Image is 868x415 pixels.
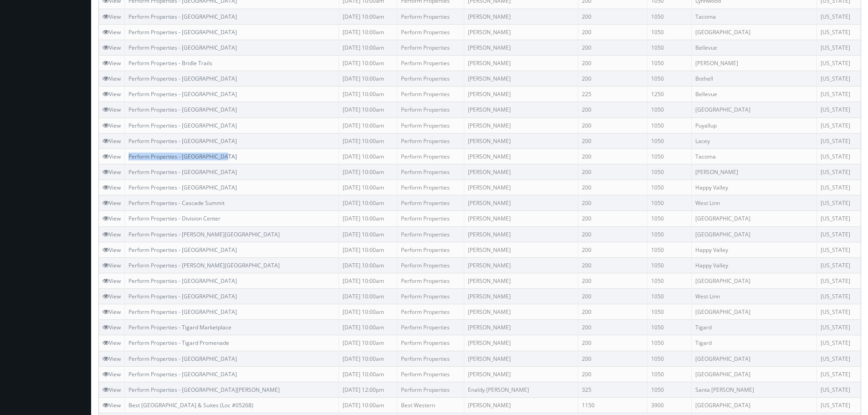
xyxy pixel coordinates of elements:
[817,257,861,273] td: [US_STATE]
[339,351,397,366] td: [DATE] 10:00am
[692,335,817,351] td: Tigard
[578,304,647,320] td: 200
[128,153,237,160] a: Perform Properties - [GEOGRAPHIC_DATA]
[692,304,817,320] td: [GEOGRAPHIC_DATA]
[578,320,647,335] td: 200
[464,320,578,335] td: [PERSON_NAME]
[103,401,121,409] a: View
[578,40,647,55] td: 200
[128,75,237,82] a: Perform Properties - [GEOGRAPHIC_DATA]
[578,24,647,40] td: 200
[578,211,647,226] td: 200
[103,292,121,300] a: View
[692,87,817,102] td: Bellevue
[578,102,647,118] td: 200
[339,133,397,149] td: [DATE] 10:00am
[464,55,578,71] td: [PERSON_NAME]
[647,211,691,226] td: 1050
[647,87,691,102] td: 1250
[647,289,691,304] td: 1050
[817,226,861,242] td: [US_STATE]
[647,71,691,87] td: 1050
[692,366,817,382] td: [GEOGRAPHIC_DATA]
[817,320,861,335] td: [US_STATE]
[397,242,464,257] td: Perform Properties
[128,59,212,67] a: Perform Properties - Bridle Trails
[128,137,237,145] a: Perform Properties - [GEOGRAPHIC_DATA]
[817,87,861,102] td: [US_STATE]
[128,308,237,316] a: Perform Properties - [GEOGRAPHIC_DATA]
[103,75,121,82] a: View
[692,382,817,397] td: Santa [PERSON_NAME]
[692,149,817,164] td: Tacoma
[578,195,647,211] td: 200
[103,184,121,191] a: View
[339,40,397,55] td: [DATE] 10:00am
[397,273,464,288] td: Perform Properties
[397,195,464,211] td: Perform Properties
[103,168,121,176] a: View
[397,320,464,335] td: Perform Properties
[339,335,397,351] td: [DATE] 10:00am
[817,273,861,288] td: [US_STATE]
[578,133,647,149] td: 200
[103,370,121,378] a: View
[578,273,647,288] td: 200
[103,13,121,20] a: View
[128,261,280,269] a: Perform Properties - [PERSON_NAME][GEOGRAPHIC_DATA]
[397,211,464,226] td: Perform Properties
[464,289,578,304] td: [PERSON_NAME]
[464,211,578,226] td: [PERSON_NAME]
[817,304,861,320] td: [US_STATE]
[339,180,397,195] td: [DATE] 10:00am
[464,180,578,195] td: [PERSON_NAME]
[817,24,861,40] td: [US_STATE]
[464,149,578,164] td: [PERSON_NAME]
[397,9,464,24] td: Perform Properties
[578,366,647,382] td: 200
[692,211,817,226] td: [GEOGRAPHIC_DATA]
[103,261,121,269] a: View
[647,9,691,24] td: 1050
[103,386,121,394] a: View
[103,122,121,129] a: View
[103,106,121,113] a: View
[578,289,647,304] td: 200
[692,242,817,257] td: Happy Valley
[692,180,817,195] td: Happy Valley
[397,149,464,164] td: Perform Properties
[464,398,578,413] td: [PERSON_NAME]
[817,242,861,257] td: [US_STATE]
[103,246,121,254] a: View
[339,195,397,211] td: [DATE] 10:00am
[692,289,817,304] td: West Linn
[647,24,691,40] td: 1050
[692,71,817,87] td: Bothell
[397,71,464,87] td: Perform Properties
[103,199,121,207] a: View
[464,226,578,242] td: [PERSON_NAME]
[464,9,578,24] td: [PERSON_NAME]
[464,335,578,351] td: [PERSON_NAME]
[128,292,237,300] a: Perform Properties - [GEOGRAPHIC_DATA]
[339,87,397,102] td: [DATE] 10:00am
[339,273,397,288] td: [DATE] 10:00am
[128,106,237,113] a: Perform Properties - [GEOGRAPHIC_DATA]
[103,339,121,347] a: View
[339,24,397,40] td: [DATE] 10:00am
[464,118,578,133] td: [PERSON_NAME]
[692,351,817,366] td: [GEOGRAPHIC_DATA]
[817,164,861,179] td: [US_STATE]
[817,195,861,211] td: [US_STATE]
[103,308,121,316] a: View
[339,226,397,242] td: [DATE] 10:00am
[817,382,861,397] td: [US_STATE]
[397,289,464,304] td: Perform Properties
[128,277,237,285] a: Perform Properties - [GEOGRAPHIC_DATA]
[578,71,647,87] td: 200
[397,118,464,133] td: Perform Properties
[464,40,578,55] td: [PERSON_NAME]
[397,55,464,71] td: Perform Properties
[339,257,397,273] td: [DATE] 10:00am
[692,273,817,288] td: [GEOGRAPHIC_DATA]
